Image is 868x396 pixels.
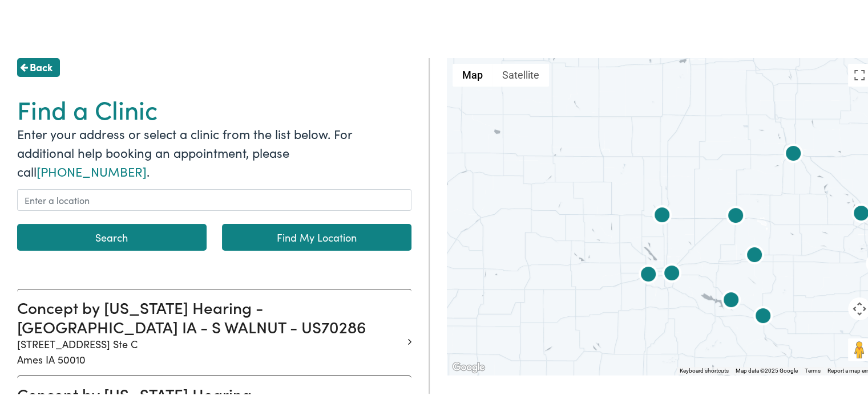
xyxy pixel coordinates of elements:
h3: Concept by [US_STATE] Hearing - [GEOGRAPHIC_DATA] IA - S WALNUT - US70286 [17,296,403,334]
button: Keyboard shortcuts [680,365,729,373]
img: Google [450,358,487,373]
button: Show street map [453,62,492,85]
span: Back [30,58,53,73]
a: [PHONE_NUMBER] [37,161,147,178]
a: Find My Location [222,222,411,249]
a: Terms (opens in new tab) [805,366,821,372]
input: Enter a location [17,187,411,209]
a: Concept by [US_STATE] Hearing - [GEOGRAPHIC_DATA] IA - S WALNUT - US70286 [STREET_ADDRESS] Ste CA... [17,296,403,365]
h1: Find a Clinic [17,92,411,123]
button: Show satellite imagery [492,62,549,85]
a: Back [17,56,60,75]
p: [STREET_ADDRESS] Ste C Ames IA 50010 [17,334,403,365]
button: Search [17,222,207,249]
span: Map data ©2025 Google [736,366,798,372]
a: Open this area in Google Maps (opens a new window) [450,358,487,373]
p: Enter your address or select a clinic from the list below. For additional help booking an appoint... [17,123,411,179]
